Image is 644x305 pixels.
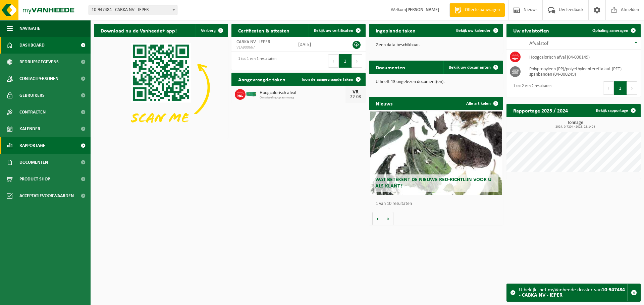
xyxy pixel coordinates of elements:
[587,24,640,37] a: Ophaling aanvragen
[19,87,45,104] span: Gebruikers
[369,97,399,110] h2: Nieuws
[19,121,40,137] span: Kalender
[231,24,296,37] h2: Certificaten & attesten
[376,80,496,84] p: U heeft 13 ongelezen document(en).
[510,121,641,129] h3: Tonnage
[236,40,270,45] span: CABKA NV - IEPER
[369,24,422,37] h2: Ingeplande taken
[627,81,637,95] button: Next
[19,187,74,204] span: Acceptatievoorwaarden
[463,7,501,13] span: Offerte aanvragen
[19,154,48,171] span: Documenten
[19,137,45,154] span: Rapportage
[524,50,641,64] td: hoogcalorisch afval (04-000149)
[19,171,50,187] span: Product Shop
[406,7,439,12] strong: [PERSON_NAME]
[352,54,362,68] button: Next
[309,24,365,37] a: Bekijk uw certificaten
[19,104,46,121] span: Contracten
[260,90,345,96] span: Hoogcalorisch afval
[235,54,276,68] div: 1 tot 1 van 1 resultaten
[375,177,491,189] span: Wat betekent de nieuwe RED-richtlijn voor u als klant?
[506,24,556,37] h2: Uw afvalstoffen
[510,81,551,95] div: 1 tot 2 van 2 resultaten
[456,28,491,33] span: Bekijk uw kalender
[19,37,45,54] span: Dashboard
[196,24,227,37] button: Verberg
[449,3,505,17] a: Offerte aanvragen
[236,45,288,50] span: VLA900667
[89,5,177,15] span: 10-947484 - CABKA NV - IEPER
[19,20,40,37] span: Navigatie
[369,61,412,74] h2: Documenten
[529,41,548,46] span: Afvalstof
[451,24,502,37] a: Bekijk uw kalender
[339,54,352,68] button: 1
[201,28,216,33] span: Verberg
[519,287,625,298] strong: 10-947484 - CABKA NV - IEPER
[89,5,177,15] span: 10-947484 - CABKA NV - IEPER
[293,37,338,52] td: [DATE]
[19,70,58,87] span: Contactpersonen
[301,77,353,82] span: Toon de aangevraagde taken
[370,111,502,195] a: Wat betekent de nieuwe RED-richtlijn voor u als klant?
[231,73,292,86] h2: Aangevraagde taken
[349,95,362,99] div: 22-08
[519,284,627,301] div: U bekijkt het myVanheede dossier van
[449,65,491,70] span: Bekijk uw documenten
[328,54,339,68] button: Previous
[376,43,496,48] p: Geen data beschikbaar.
[524,64,641,79] td: polypropyleen (PP)/polyethyleentereftalaat (PET) spanbanden (04-000249)
[296,73,365,86] a: Toon de aangevraagde taken
[19,54,59,70] span: Bedrijfsgegevens
[592,28,628,33] span: Ophaling aanvragen
[591,104,640,117] a: Bekijk rapportage
[246,91,257,97] img: HK-XC-30-GN-00
[506,104,575,117] h2: Rapportage 2025 / 2024
[349,89,362,95] div: VR
[376,202,500,206] p: 1 van 10 resultaten
[260,96,345,100] span: Omwisseling op aanvraag
[614,81,627,95] button: 1
[603,81,614,95] button: Previous
[443,61,502,74] a: Bekijk uw documenten
[94,37,228,138] img: Download de VHEPlus App
[94,24,183,37] h2: Download nu de Vanheede+ app!
[510,125,641,129] span: 2024: 0,720 t - 2025: 23,140 t
[461,97,502,110] a: Alle artikelen
[314,28,353,33] span: Bekijk uw certificaten
[383,212,393,225] button: Volgende
[372,212,383,225] button: Vorige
